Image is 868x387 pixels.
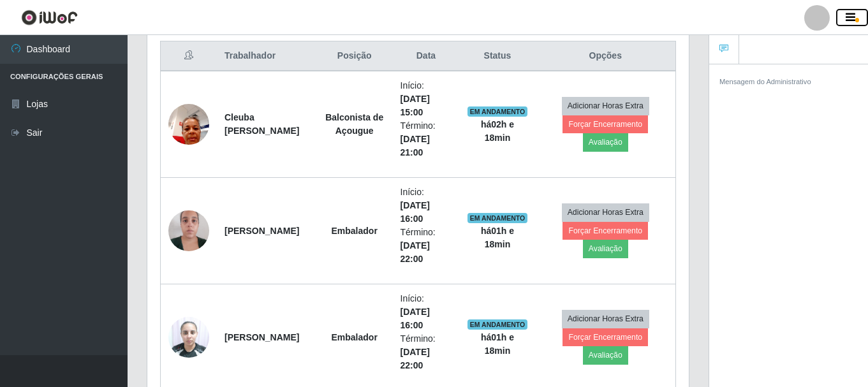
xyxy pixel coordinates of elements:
button: Forçar Encerramento [563,115,648,133]
strong: Embalador [332,332,378,342]
time: [DATE] 15:00 [401,94,430,117]
button: Adicionar Horas Extra [562,97,649,115]
button: Adicionar Horas Extra [562,203,649,221]
th: Trabalhador [217,41,316,71]
small: Mensagem do Administrativo [719,78,811,85]
button: Adicionar Horas Extra [562,310,649,328]
th: Opções [536,41,676,71]
strong: Cleuba [PERSON_NAME] [224,112,299,136]
li: Início: [401,79,452,119]
th: Status [459,41,535,71]
img: CoreUI Logo [21,10,78,26]
span: EM ANDAMENTO [467,106,528,117]
li: Início: [401,186,452,226]
button: Avaliação [583,346,628,364]
strong: há 01 h e 18 min [481,226,514,249]
time: [DATE] 16:00 [401,307,430,330]
strong: há 01 h e 18 min [481,332,514,356]
strong: Embalador [332,226,378,236]
li: Término: [401,119,452,159]
button: Avaliação [583,240,628,258]
strong: Balconista de Açougue [325,112,383,136]
strong: [PERSON_NAME] [224,332,299,342]
time: [DATE] 22:00 [401,347,430,370]
img: 1739994247557.jpeg [168,310,209,364]
img: 1701705858749.jpeg [168,203,209,258]
span: EM ANDAMENTO [467,319,528,330]
strong: há 02 h e 18 min [481,119,514,143]
img: 1691073394546.jpeg [168,97,209,151]
button: Forçar Encerramento [563,222,648,240]
th: Data [393,41,460,71]
strong: [PERSON_NAME] [224,226,299,236]
time: [DATE] 21:00 [401,134,430,157]
button: Forçar Encerramento [563,328,648,346]
time: [DATE] 16:00 [401,200,430,224]
li: Término: [401,226,452,266]
th: Posição [316,41,393,71]
li: Início: [401,292,452,332]
li: Término: [401,332,452,372]
span: EM ANDAMENTO [467,213,528,223]
time: [DATE] 22:00 [401,240,430,264]
button: Avaliação [583,133,628,151]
